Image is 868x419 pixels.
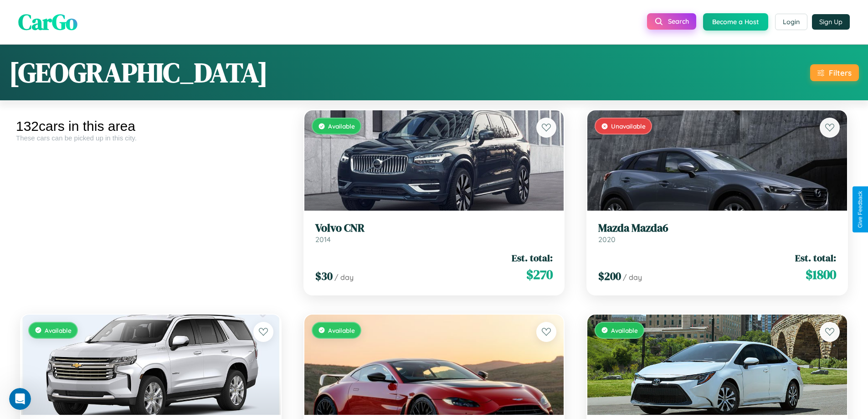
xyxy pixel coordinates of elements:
[810,64,859,81] button: Filters
[668,17,689,26] span: Search
[598,222,836,244] a: Mazda Mazda62020
[611,122,646,130] span: Unavailable
[703,13,768,31] button: Become a Host
[315,269,333,284] span: $ 30
[775,14,807,30] button: Login
[9,54,268,91] h1: [GEOGRAPHIC_DATA]
[598,269,621,284] span: $ 200
[328,122,355,130] span: Available
[315,235,331,244] span: 2014
[315,222,553,244] a: Volvo CNR2014
[611,326,638,334] span: Available
[647,13,696,30] button: Search
[9,388,31,410] iframe: Intercom live chat
[18,7,77,37] span: CarGo
[598,235,616,244] span: 2020
[328,326,355,334] span: Available
[806,265,836,284] span: $ 1800
[795,251,836,264] span: Est. total:
[334,273,354,282] span: / day
[526,265,553,284] span: $ 270
[829,68,852,78] div: Filters
[598,222,836,235] h3: Mazda Mazda6
[45,326,72,334] span: Available
[315,222,553,235] h3: Volvo CNR
[623,273,642,282] span: / day
[16,119,286,134] div: 132 cars in this area
[857,191,863,228] div: Give Feedback
[16,134,286,142] div: These cars can be picked up in this city.
[512,251,553,264] span: Est. total:
[812,14,850,30] button: Sign Up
